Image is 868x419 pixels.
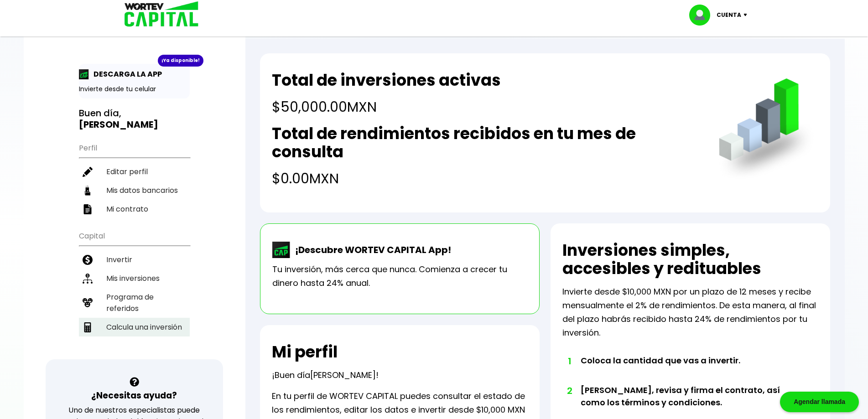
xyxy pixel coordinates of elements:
[272,368,379,382] p: ¡Buen día !
[567,354,572,368] span: 1
[83,274,93,284] img: inversiones-icon.6695dc30.svg
[79,288,190,318] a: Programa de referidos
[91,389,177,402] h3: ¿Necesitas ayuda?
[79,138,190,218] ul: Perfil
[581,354,793,384] li: Coloca la cantidad que vas a invertir.
[79,181,190,200] a: Mis datos bancarios
[83,322,93,332] img: calculadora-icon.17d418c4.svg
[562,241,818,278] h2: Inversiones simples, accesibles y redituables
[79,162,190,181] a: Editar perfil
[83,186,93,196] img: datos-icon.10cf9172.svg
[79,118,158,131] b: [PERSON_NAME]
[79,318,190,336] a: Calcula una inversión
[79,226,190,359] ul: Capital
[715,78,818,182] img: grafica.516fef24.png
[83,167,93,177] img: editar-icon.952d3147.svg
[79,84,190,94] p: Invierte desde tu celular
[780,392,859,412] div: Agendar llamada
[272,168,700,189] h4: $0.00 MXN
[272,242,291,258] img: wortev-capital-app-icon
[272,97,501,117] h4: $50,000.00 MXN
[79,69,89,79] img: app-icon
[89,68,162,80] p: DESCARGA LA APP
[310,369,376,381] span: [PERSON_NAME]
[717,8,741,22] p: Cuenta
[562,285,818,340] p: Invierte desde $10,000 MXN por un plazo de 12 meses y recibe mensualmente el 2% de rendimientos. ...
[272,71,501,89] h2: Total de inversiones activas
[158,55,203,67] div: ¡Ya disponible!
[689,5,717,26] img: profile-image
[272,263,527,290] p: Tu inversión, más cerca que nunca. Comienza a crecer tu dinero hasta 24% anual.
[83,298,93,308] img: recomiendanos-icon.9b8e9327.svg
[79,250,190,269] a: Invertir
[567,384,572,398] span: 2
[291,243,451,257] p: ¡Descubre WORTEV CAPITAL App!
[83,255,93,265] img: invertir-icon.b3b967d7.svg
[79,200,190,218] a: Mi contrato
[79,269,190,288] a: Mis inversiones
[272,343,338,361] h2: Mi perfil
[741,14,754,16] img: icon-down
[83,204,93,214] img: contrato-icon.f2db500c.svg
[272,124,700,161] h2: Total de rendimientos recibidos en tu mes de consulta
[79,108,190,130] h3: Buen día,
